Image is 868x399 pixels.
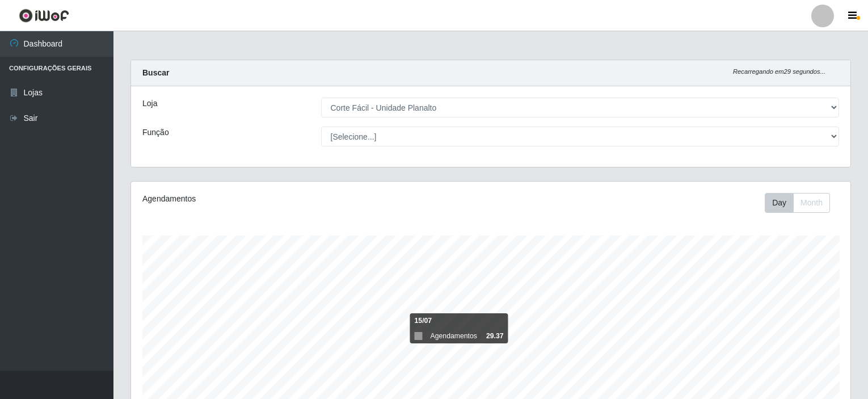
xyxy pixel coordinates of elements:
[733,68,825,75] i: Recarregando em 29 segundos...
[142,193,423,205] div: Agendamentos
[793,193,830,213] button: Month
[142,68,169,77] strong: Buscar
[142,98,157,110] label: Loja
[142,127,169,138] label: Função
[765,193,794,213] button: Day
[765,193,830,213] div: First group
[765,193,839,213] div: Toolbar with button groups
[19,9,69,23] img: CoreUI Logo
